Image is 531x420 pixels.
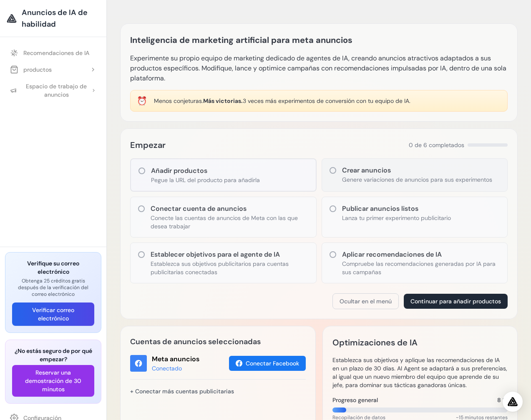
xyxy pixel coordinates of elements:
div: Meta anuncios [152,354,199,364]
div: productos [10,65,52,74]
button: Ocultar en el menú [332,293,399,309]
p: Compruebe las recomendaciones generadas por IA para sus campañas [342,260,501,276]
h2: Cuentas de anuncios seleccionadas [130,336,306,347]
h3: Establecer objetivos para el agente de IA [151,250,310,260]
div: Conectado [152,364,199,372]
button: Conectar Facebook [229,356,306,371]
h2: Optimizaciones de IA [332,336,418,349]
h1: Inteligencia de marketing artificial para meta anuncios [130,33,352,47]
span: 3 veces más experimentos de conversión con tu equipo de IA. [243,97,410,105]
h2: Empezar [130,138,166,152]
p: Establezca sus objetivos publicitarios para cuentas publicitarias conectadas [151,260,310,276]
button: Espacio de trabajo de anuncios [5,79,101,102]
button: Verificar correo electrónico [12,302,94,326]
h3: Aplicar recomendaciones de IA [342,250,501,260]
div: Espacio de trabajo de anuncios [10,82,91,99]
span: Anuncios de IA de habilidad [22,7,100,30]
button: productos [5,62,101,77]
p: Obtenga 25 créditos gratis después de la verificación del correo electrónico [12,277,94,297]
h3: Crear anuncios [342,165,492,175]
p: Lanza tu primer experimento publicitario [342,214,451,222]
h3: ¿No estás seguro de por qué empezar? [12,347,94,363]
button: Reservar una demostración de 30 minutos [12,365,94,397]
h3: Añadir productos [151,166,260,176]
span: 8 % [497,396,508,404]
span: Menos conjeturas. [154,97,203,105]
span: Más victorias. [203,97,243,105]
p: Pegue la URL del producto para añadirla [151,176,260,184]
p: Conecte las cuentas de anuncios de Meta con las que desea trabajar [151,214,310,230]
p: Genere variaciones de anuncios para sus experimentos [342,175,492,184]
div: Abrir Intercom Messenger [503,392,523,412]
h3: Verifique su correo electrónico [12,259,94,276]
span: Progreso general [332,396,378,404]
h3: Publicar anuncios listos [342,204,451,214]
button: Continuar para añadir productos [404,294,508,309]
p: Experimente su propio equipo de marketing dedicado de agentes de IA, creando anuncios atractivos ... [130,53,508,83]
a: Anuncios de IA de habilidad [7,7,100,30]
a: Recomendaciones de IA [5,45,101,60]
div: ⏰ [137,95,147,107]
p: Establezca sus objetivos y aplique las recomendaciones de IA en un plazo de 30 días. AI Agent se ... [332,356,508,389]
span: 0 de 6 completados [409,141,464,149]
a: + Conectar más cuentas publicitarias [130,384,234,398]
h3: Conectar cuenta de anuncios [151,204,310,214]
